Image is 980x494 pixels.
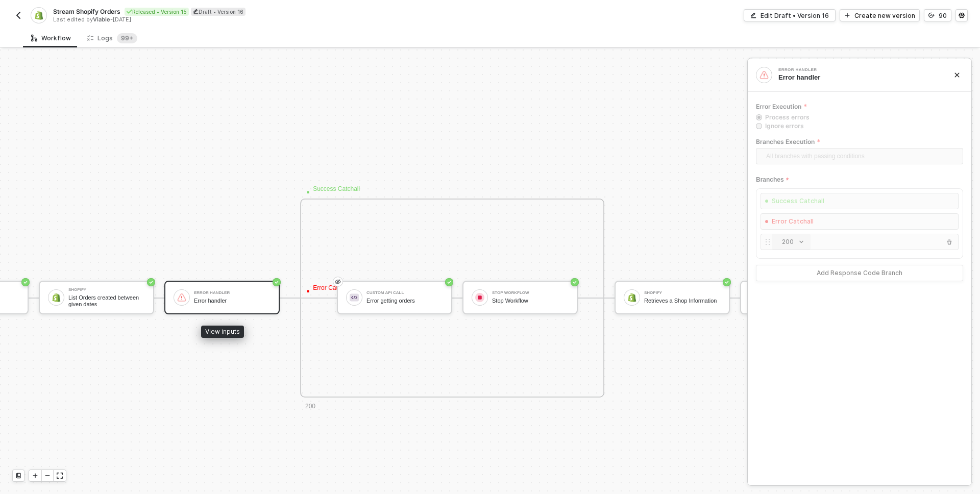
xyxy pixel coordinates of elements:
[366,291,443,295] div: Custom API Call
[177,293,186,302] img: icon
[32,473,38,479] span: icon-play
[928,12,935,18] span: icon-versioning
[57,473,63,479] span: icon-expand
[87,33,137,43] div: Logs
[305,402,366,412] div: 200
[943,236,955,248] button: copy-branch
[14,11,22,19] img: back
[756,121,959,130] label: Ignore errors
[939,11,947,20] div: 90
[68,288,145,292] div: Shopify
[764,193,824,209] div: Success Catchall
[191,8,246,16] div: Draft • Version 16
[946,239,952,245] img: copy-branch
[723,278,731,286] span: icon-success-page
[840,9,920,21] button: Create new version
[954,72,960,78] span: icon-close
[644,291,721,295] div: Shopify
[756,265,963,281] button: Add Response Code Branch
[305,184,366,207] div: Success Catchall
[125,8,189,16] div: Released • Version 15
[305,175,311,207] span: ·
[475,293,484,302] img: icon
[844,12,850,18] span: icon-play
[854,11,915,20] div: Create new version
[766,149,957,164] span: All branches with passing conditions
[817,269,902,277] div: Add Response Code Branch
[571,278,579,286] span: icon-success-page
[759,70,769,80] img: integration-icon
[756,137,963,146] label: Branches Execution
[31,34,71,42] div: Workflow
[273,278,281,286] span: icon-success-page
[762,121,804,130] span: Ignore errors
[762,113,810,121] span: Process errors
[194,298,271,304] div: Error handler
[53,7,120,16] span: Stream Shopify Orders
[627,293,636,302] img: icon
[194,291,271,295] div: Error handler
[744,9,836,21] button: Edit Draft • Version 16
[492,298,569,304] div: Stop Workflow
[201,326,244,338] div: View inputs
[366,298,443,304] div: Error getting orders
[335,278,341,286] span: eye-invisible
[756,113,959,121] label: Process errors
[34,11,43,20] img: integration-icon
[761,11,829,20] div: Edit Draft • Version 16
[21,278,30,286] span: icon-success-page
[924,9,951,21] button: 90
[12,9,24,21] button: back
[350,293,359,302] img: icon
[959,12,965,18] span: icon-settings
[147,278,155,286] span: icon-success-page
[778,73,938,82] div: Error handler
[764,214,814,229] div: Error Catchall
[750,12,756,18] span: icon-edit
[764,214,770,228] span: ·
[778,68,932,72] div: Error handler
[53,16,489,23] div: Last edited by - [DATE]
[52,293,61,302] img: icon
[756,174,789,186] span: Branches
[193,9,199,14] span: icon-edit
[445,278,453,286] span: icon-success-page
[782,236,804,248] span: 200
[93,16,110,23] span: Viable
[756,102,963,111] label: Error Execution
[68,294,145,307] div: List Orders created between given dates
[492,291,569,295] div: Stop Workflow
[117,33,137,43] sup: 1018
[305,283,366,306] div: Error Catchall
[305,274,311,306] span: ·
[644,298,721,304] div: Retrieves a Shop Information
[44,473,51,479] span: icon-minus
[764,193,770,208] span: ·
